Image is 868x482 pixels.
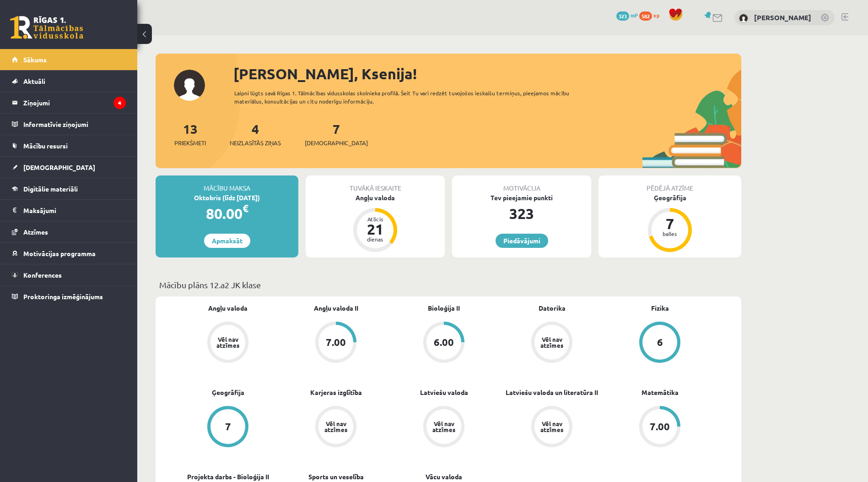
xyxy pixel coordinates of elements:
[496,234,548,248] a: Piedāvājumi
[306,175,445,193] div: Tuvākā ieskaite
[739,14,748,23] img: Ksenija Tereško
[234,89,586,105] div: Laipni lūgts savā Rīgas 1. Tālmācības vidusskolas skolnieka profilā. Šeit Tu vari redzēt tuvojošo...
[452,193,591,203] div: Tev pieejamie punkti
[656,216,684,231] div: 7
[12,71,126,92] a: Aktuāli
[12,286,126,307] a: Proktoringa izmēģinājums
[616,11,638,19] a: 323 mP
[23,185,78,193] span: Digitālie materiāli
[305,138,368,148] span: [DEMOGRAPHIC_DATA]
[187,472,269,482] a: Projekta darbs - Bioloģija II
[12,178,126,199] a: Digitālie materiāli
[159,279,738,291] p: Mācību plāns 12.a2 JK klase
[305,120,368,148] a: 7[DEMOGRAPHIC_DATA]
[156,175,298,193] div: Mācību maksa
[12,221,126,242] a: Atzīmes
[23,249,96,257] span: Motivācijas programma
[428,303,460,313] a: Bioloģija II
[23,271,62,279] span: Konferences
[420,388,468,397] a: Latviešu valoda
[657,337,663,347] div: 6
[23,228,48,236] span: Atzīmes
[233,63,741,85] div: [PERSON_NAME], Ksenija!
[282,322,390,365] a: 7.00
[434,337,454,347] div: 6.00
[23,55,47,64] span: Sākums
[598,193,741,253] a: Ģeogrāfija 7 balles
[12,114,126,135] a: Informatīvie ziņojumi
[156,203,298,225] div: 80.00
[606,322,714,365] a: 6
[653,11,659,19] span: xp
[204,234,250,248] a: Apmaksāt
[314,303,358,313] a: Angļu valoda II
[174,322,282,365] a: Vēl nav atzīmes
[361,222,389,236] div: 21
[306,193,445,203] div: Angļu valoda
[174,138,206,148] span: Priekšmeti
[230,138,281,148] span: Neizlasītās ziņas
[12,92,126,113] a: Ziņojumi4
[310,388,362,397] a: Karjeras izglītība
[23,77,45,85] span: Aktuāli
[650,422,670,432] div: 7.00
[598,175,741,193] div: Pēdējā atzīme
[326,337,346,347] div: 7.00
[656,231,684,236] div: balles
[23,114,126,135] legend: Informatīvie ziņojumi
[10,16,83,39] a: Rīgas 1. Tālmācības vidusskola
[390,406,498,449] a: Vēl nav atzīmes
[431,421,457,433] div: Vēl nav atzīmes
[23,200,126,221] legend: Maksājumi
[631,11,638,19] span: mP
[113,97,126,109] i: 4
[12,135,126,156] a: Mācību resursi
[12,264,126,285] a: Konferences
[498,322,606,365] a: Vēl nav atzīmes
[225,422,231,432] div: 7
[230,120,281,148] a: 4Neizlasītās ziņas
[23,292,103,301] span: Proktoringa izmēģinājums
[23,92,126,113] legend: Ziņojumi
[323,421,349,433] div: Vēl nav atzīmes
[156,193,298,203] div: Oktobris (līdz [DATE])
[639,11,652,21] span: 582
[606,406,714,449] a: 7.00
[12,157,126,178] a: [DEMOGRAPHIC_DATA]
[306,193,445,253] a: Angļu valoda Atlicis 21 dienas
[754,13,811,22] a: [PERSON_NAME]
[642,388,679,397] a: Matemātika
[452,203,591,225] div: 323
[539,421,565,433] div: Vēl nav atzīmes
[12,200,126,221] a: Maksājumi
[361,216,389,222] div: Atlicis
[308,472,364,482] a: Sports un veselība
[243,202,248,215] span: €
[174,406,282,449] a: 7
[506,388,598,397] a: Latviešu valoda un literatūra II
[23,163,95,171] span: [DEMOGRAPHIC_DATA]
[616,11,629,21] span: 323
[23,142,68,150] span: Mācību resursi
[651,303,669,313] a: Fizika
[598,193,741,203] div: Ģeogrāfija
[12,49,126,70] a: Sākums
[539,303,566,313] a: Datorika
[539,336,565,348] div: Vēl nav atzīmes
[452,175,591,193] div: Motivācija
[174,120,206,148] a: 13Priekšmeti
[498,406,606,449] a: Vēl nav atzīmes
[361,236,389,242] div: dienas
[208,303,248,313] a: Angļu valoda
[212,388,244,397] a: Ģeogrāfija
[282,406,390,449] a: Vēl nav atzīmes
[215,336,241,348] div: Vēl nav atzīmes
[426,472,462,482] a: Vācu valoda
[639,11,664,19] a: 582 xp
[390,322,498,365] a: 6.00
[12,243,126,264] a: Motivācijas programma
